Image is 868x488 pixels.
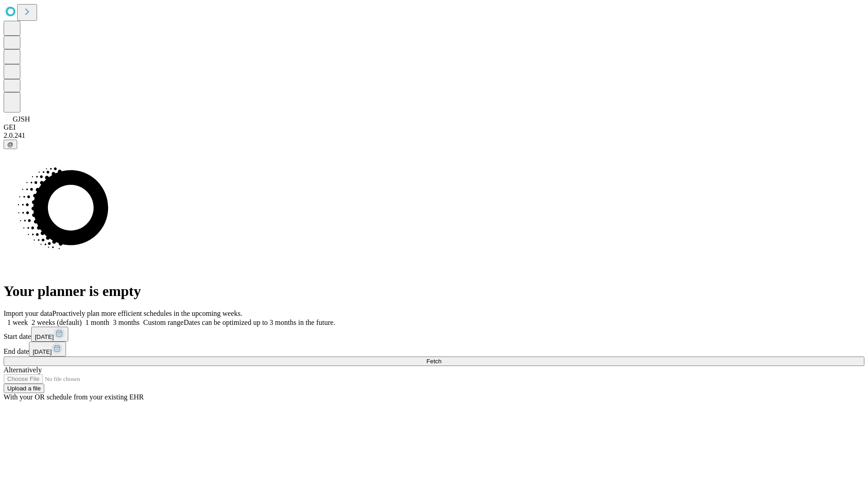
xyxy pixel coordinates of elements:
div: Start date [4,327,864,342]
span: With your OR schedule from your existing EHR [4,393,144,401]
span: [DATE] [35,333,54,340]
div: End date [4,342,864,357]
span: Alternatively [4,366,42,374]
span: 2 weeks (default) [32,319,82,326]
span: 1 month [85,319,109,326]
div: 2.0.241 [4,131,864,140]
span: Dates can be optimized up to 3 months in the future. [184,319,335,326]
div: GEI [4,123,864,131]
span: GJSH [13,115,30,123]
h1: Your planner is empty [4,283,864,300]
span: [DATE] [33,348,52,355]
span: Custom range [143,319,184,326]
span: 1 week [7,319,28,326]
button: Upload a file [4,384,44,393]
button: @ [4,140,17,149]
button: [DATE] [29,342,66,357]
button: Fetch [4,357,864,366]
span: Proactively plan more efficient schedules in the upcoming weeks. [52,310,242,317]
span: Fetch [426,358,441,365]
span: @ [7,141,14,148]
button: [DATE] [31,327,68,342]
span: Import your data [4,310,52,317]
span: 3 months [113,319,140,326]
